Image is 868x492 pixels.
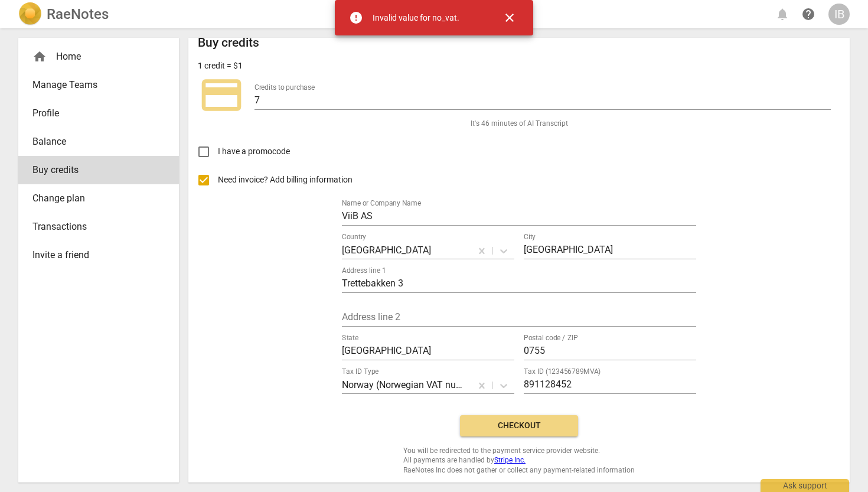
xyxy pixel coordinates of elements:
[32,220,155,234] span: Transactions
[32,135,155,149] span: Balance
[198,71,245,119] span: credit_card
[18,184,179,213] a: Change plan
[342,200,421,207] label: Name or Company Name
[218,174,354,186] span: Need invoice? Add billing information
[32,163,155,177] span: Buy credits
[342,243,431,257] p: Norway
[32,50,47,64] span: home
[18,71,179,99] a: Manage Teams
[18,241,179,269] a: Invite a friend
[18,213,179,241] a: Transactions
[18,2,42,26] img: Logo
[801,7,815,21] span: help
[524,233,536,240] label: City
[460,415,578,436] button: Checkout
[798,4,819,25] a: Help
[198,60,243,72] p: 1 credit = $1
[32,78,155,92] span: Manage Teams
[373,12,459,24] div: Invalid value for no_vat.
[198,35,259,50] h2: Buy credits
[18,156,179,184] a: Buy credits
[32,191,155,206] span: Change plan
[32,106,155,120] span: Profile
[524,368,601,375] label: Tax ID (123456789MVA)
[349,11,363,25] span: error
[761,479,849,492] div: Ask support
[18,99,179,128] a: Profile
[18,43,179,71] div: Home
[403,446,635,475] span: You will be redirected to the payment service provider website. All payments are handled by RaeNo...
[32,50,155,64] div: Home
[32,248,155,262] span: Invite a friend
[47,6,109,22] h2: RaeNotes
[218,145,290,158] span: I have a promocode
[342,233,366,240] label: Country
[469,420,569,432] span: Checkout
[502,11,517,25] span: close
[342,378,466,392] p: Norway (Norwegian VAT number)
[18,2,109,26] a: LogoRaeNotes
[342,267,386,274] label: Address line 1
[471,119,568,129] span: It's 46 minutes of AI Transcript
[342,334,358,341] label: State
[342,368,378,375] label: Tax ID Type
[828,4,850,25] button: IB
[494,456,526,464] a: Stripe Inc.
[254,84,315,91] label: Credits to purchase
[495,4,524,32] button: Close
[524,334,578,341] label: Postal code / ZIP
[524,377,696,394] input: 123456789MVA
[18,128,179,156] a: Balance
